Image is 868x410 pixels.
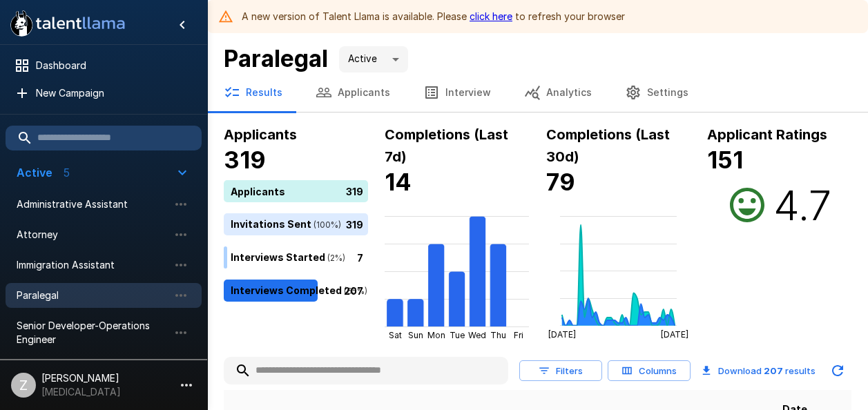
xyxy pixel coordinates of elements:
[344,283,363,297] p: 207
[508,73,608,112] button: Analytics
[408,330,423,340] tspan: Sun
[661,329,688,340] tspan: [DATE]
[427,330,445,340] tspan: Mon
[546,168,575,196] b: 79
[608,360,691,382] button: Columns
[470,10,512,22] a: click here
[707,126,827,143] b: Applicant Ratings
[824,357,851,384] button: Updated Today - 9:49 AM
[357,250,363,264] p: 7
[764,365,783,376] b: 207
[346,217,363,231] p: 319
[608,73,705,112] button: Settings
[385,126,508,165] b: Completions (Last 7d)
[346,184,363,198] p: 319
[299,73,407,112] button: Applicants
[514,330,523,340] tspan: Fri
[707,146,743,174] b: 151
[224,126,297,143] b: Applicants
[207,73,299,112] button: Results
[224,44,328,72] b: Paralegal
[224,146,266,174] b: 319
[519,360,602,382] button: Filters
[490,330,506,340] tspan: Thu
[450,330,465,340] tspan: Tue
[548,329,575,340] tspan: [DATE]
[407,73,508,112] button: Interview
[469,330,487,340] tspan: Wed
[546,126,670,165] b: Completions (Last 30d)
[696,357,821,384] button: Download 207 results
[339,46,408,72] div: Active
[385,168,412,196] b: 14
[389,330,402,340] tspan: Sat
[242,4,625,29] div: A new version of Talent Llama is available. Please to refresh your browser
[773,180,831,230] h2: 4.7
